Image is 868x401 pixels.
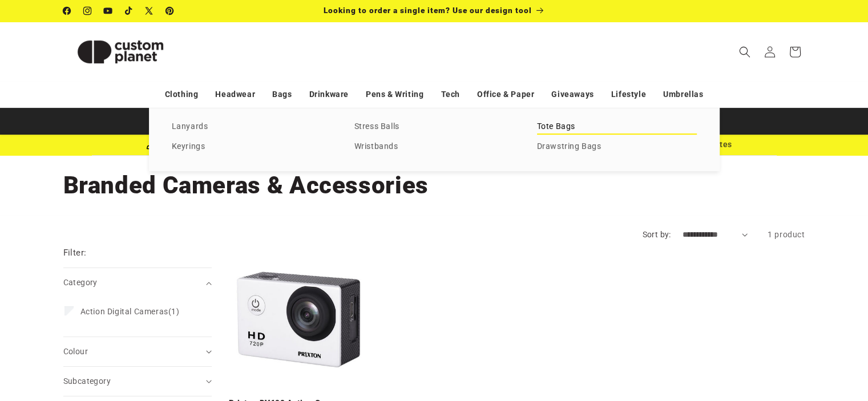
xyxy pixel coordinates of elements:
span: Category [63,278,98,287]
a: Custom Planet [59,22,181,82]
a: Bags [272,84,292,104]
a: Wristbands [354,139,514,155]
span: 1 product [768,230,805,239]
a: Tech [441,84,459,104]
a: Umbrellas [663,84,703,104]
a: Tote Bags [537,119,697,135]
a: Drinkware [309,84,349,104]
a: Lifestyle [611,84,646,104]
label: Sort by: [642,230,671,239]
iframe: Chat Widget [811,346,868,401]
h2: Filter: [63,246,87,260]
img: Custom Planet [63,26,177,78]
span: Colour [63,347,88,356]
a: Office & Paper [477,84,534,104]
a: Drawstring Bags [537,139,697,155]
a: Clothing [165,84,199,104]
a: Lanyards [172,119,332,135]
summary: Colour (0 selected) [63,337,212,366]
span: Action Digital Cameras [80,307,168,316]
a: Pens & Writing [366,84,423,104]
summary: Subcategory (0 selected) [63,367,212,396]
span: Looking to order a single item? Use our design tool [324,6,532,15]
h1: Branded Cameras & Accessories [63,170,805,201]
a: Keyrings [172,139,332,155]
summary: Category (0 selected) [63,268,212,297]
span: (1) [80,306,180,317]
span: Subcategory [63,376,111,386]
a: Headwear [215,84,255,104]
summary: Search [732,39,757,64]
a: Stress Balls [354,119,514,135]
a: Giveaways [551,84,594,104]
